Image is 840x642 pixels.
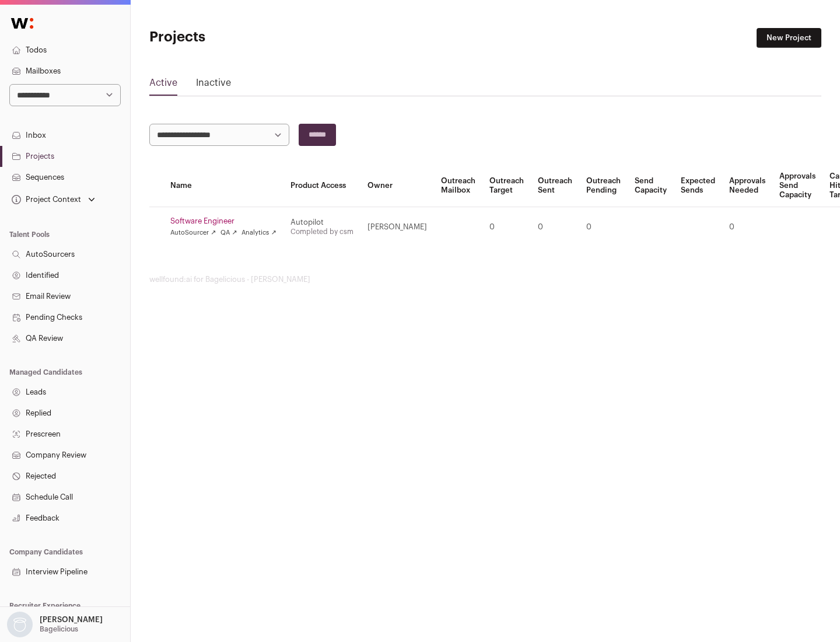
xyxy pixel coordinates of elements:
[149,76,177,95] a: Active
[722,165,772,207] th: Approvals Needed
[163,165,283,207] th: Name
[360,165,434,207] th: Owner
[531,165,579,207] th: Outreach Sent
[722,207,772,247] td: 0
[9,195,81,204] div: Project Context
[170,228,216,238] a: AutoSourcer ↗
[290,228,353,235] a: Completed by csm
[290,218,353,227] div: Autopilot
[674,165,722,207] th: Expected Sends
[531,207,579,247] td: 0
[579,207,628,247] td: 0
[5,12,40,35] img: Wellfound
[579,165,628,207] th: Outreach Pending
[40,624,78,634] p: Bagelicious
[772,165,822,207] th: Approvals Send Capacity
[757,28,821,48] a: New Project
[482,207,531,247] td: 0
[149,275,821,284] footer: wellfound:ai for Bagelicious - [PERSON_NAME]
[220,228,237,238] a: QA ↗
[170,217,276,226] a: Software Engineer
[149,28,373,47] h1: Projects
[196,76,231,95] a: Inactive
[7,612,33,637] img: nopic.png
[9,191,97,208] button: Open dropdown
[40,615,103,624] p: [PERSON_NAME]
[628,165,674,207] th: Send Capacity
[283,165,360,207] th: Product Access
[434,165,482,207] th: Outreach Mailbox
[5,612,105,637] button: Open dropdown
[242,228,276,238] a: Analytics ↗
[360,207,434,247] td: [PERSON_NAME]
[482,165,531,207] th: Outreach Target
